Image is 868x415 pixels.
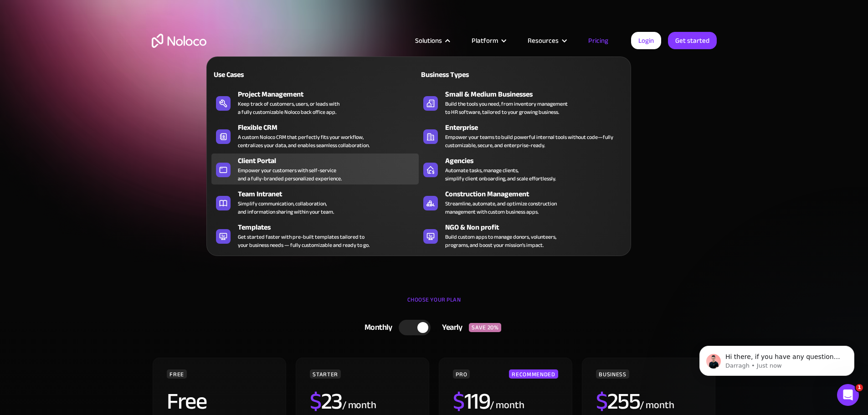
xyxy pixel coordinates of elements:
[238,166,342,183] div: Empower your customers with self-service and a fully-branded personalized experience.
[445,89,630,100] div: Small & Medium Businesses
[445,122,630,133] div: Enterprise
[152,77,717,132] h1: Flexible Pricing Designed for Business
[686,327,868,390] iframe: Intercom notifications message
[415,35,442,46] div: Solutions
[211,69,311,80] div: Use Cases
[152,141,717,169] h2: Grow your business at any stage with tiered pricing plans that fit your needs.
[211,64,419,85] a: Use Cases
[445,133,621,149] div: Empower your teams to build powerful internal tools without code—fully customizable, secure, and ...
[152,293,717,316] div: CHOOSE YOUR PLAN
[445,100,568,116] div: Build the tools you need, from inventory management to HR software, tailored to your growing busi...
[453,390,490,413] h2: 119
[167,369,187,379] div: FREE
[310,390,342,413] h2: 23
[211,120,419,151] a: Flexible CRMA custom Noloco CRM that perfectly fits your workflow,centralizes your data, and enab...
[469,323,501,332] div: SAVE 20%
[596,390,640,413] h2: 255
[445,189,630,200] div: Construction Management
[342,398,376,413] div: / month
[509,369,558,379] div: RECOMMENDED
[238,89,423,100] div: Project Management
[238,155,423,166] div: Client Portal
[528,35,559,46] div: Resources
[211,154,419,184] a: Client PortalEmpower your customers with self-serviceand a fully-branded personalized experience.
[238,222,423,233] div: Templates
[419,87,626,118] a: Small & Medium BusinessesBuild the tools you need, from inventory managementto HR software, tailo...
[837,384,859,406] iframe: Intercom live chat
[419,187,626,218] a: Construction ManagementStreamline, automate, and optimize constructionmanagement with custom busi...
[238,122,423,133] div: Flexible CRM
[856,384,863,391] span: 1
[419,64,626,85] a: Business Types
[419,220,626,251] a: NGO & Non profitBuild custom apps to manage donors, volunteers,programs, and boost your mission’s...
[577,35,620,46] a: Pricing
[353,321,399,334] div: Monthly
[640,398,674,413] div: / month
[238,189,423,200] div: Team Intranet
[596,369,629,379] div: BUSINESS
[472,35,498,46] div: Platform
[445,166,556,183] div: Automate tasks, manage clients, simplify client onboarding, and scale effortlessly.
[211,87,419,118] a: Project ManagementKeep track of customers, users, or leads witha fully customizable Noloco back o...
[167,390,206,413] h2: Free
[445,155,630,166] div: Agencies
[516,35,577,46] div: Resources
[490,398,524,413] div: / month
[419,120,626,151] a: EnterpriseEmpower your teams to build powerful internal tools without code—fully customizable, se...
[238,200,334,216] div: Simplify communication, collaboration, and information sharing within your team.
[419,69,519,80] div: Business Types
[445,222,630,233] div: NGO & Non profit
[238,100,339,116] div: Keep track of customers, users, or leads with a fully customizable Noloco back office app.
[668,32,717,49] a: Get started
[460,35,516,46] div: Platform
[206,44,631,256] nav: Solutions
[310,369,340,379] div: STARTER
[445,200,557,216] div: Streamline, automate, and optimize construction management with custom business apps.
[211,187,419,218] a: Team IntranetSimplify communication, collaboration,and information sharing within your team.
[453,369,470,379] div: PRO
[445,233,556,249] div: Build custom apps to manage donors, volunteers, programs, and boost your mission’s impact.
[419,154,626,184] a: AgenciesAutomate tasks, manage clients,simplify client onboarding, and scale effortlessly.
[211,220,419,251] a: TemplatesGet started faster with pre-built templates tailored toyour business needs — fully custo...
[431,321,469,334] div: Yearly
[152,34,206,48] a: home
[238,233,370,249] div: Get started faster with pre-built templates tailored to your business needs — fully customizable ...
[631,32,661,49] a: Login
[238,133,370,149] div: A custom Noloco CRM that perfectly fits your workflow, centralizes your data, and enables seamles...
[404,35,460,46] div: Solutions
